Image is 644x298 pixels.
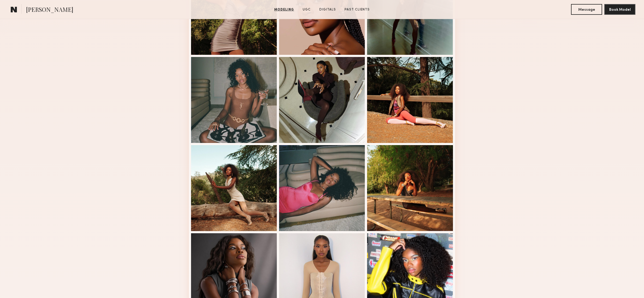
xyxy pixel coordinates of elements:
button: Message [571,4,602,15]
a: UGC [301,7,313,12]
a: Digitals [317,7,338,12]
button: Book Model [604,4,635,15]
a: Modeling [272,7,296,12]
span: [PERSON_NAME] [26,5,73,15]
a: Past Clients [342,7,372,12]
a: Book Model [604,7,635,12]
